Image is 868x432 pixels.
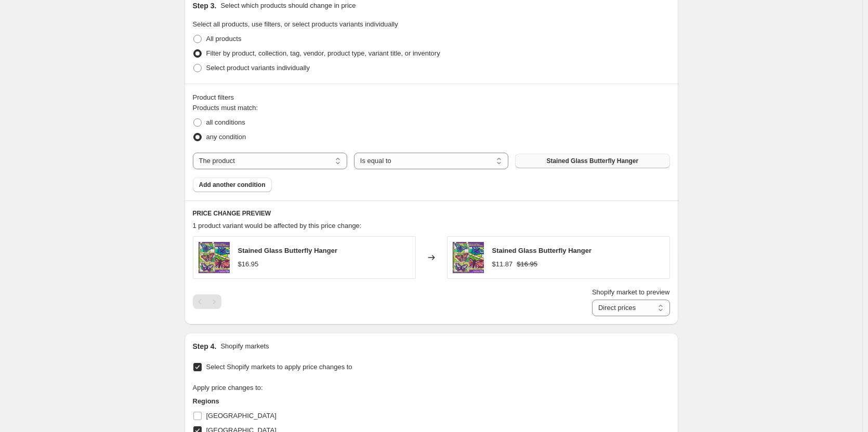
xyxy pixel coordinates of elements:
[206,118,245,126] span: all conditions
[206,35,242,43] span: All products
[193,104,258,112] span: Products must match:
[193,209,670,218] h6: PRICE CHANGE PREVIEW
[199,181,266,189] span: Add another condition
[193,178,272,192] button: Add another condition
[238,247,337,254] span: Stained Glass Butterfly Hanger
[546,157,638,165] span: Stained Glass Butterfly Hanger
[517,259,537,269] strike: $16.95
[193,1,217,11] h2: Step 3.
[492,247,591,254] span: Stained Glass Butterfly Hanger
[492,259,513,269] div: $11.87
[193,294,221,309] nav: Pagination
[515,154,669,168] button: Stained Glass Butterfly Hanger
[206,133,246,141] span: any condition
[206,49,440,57] span: Filter by product, collection, tag, vendor, product type, variant title, or inventory
[193,384,263,392] span: Apply price changes to:
[206,363,352,371] span: Select Shopify markets to apply price changes to
[193,341,217,352] h2: Step 4.
[220,341,269,352] p: Shopify markets
[193,396,390,407] h3: Regions
[193,92,670,103] div: Product filters
[592,288,670,296] span: Shopify market to preview
[220,1,356,11] p: Select which products should change in price
[453,242,484,273] img: StainedGlassButterflyHanger5x76x107x12copy_80x.png
[193,20,398,28] span: Select all products, use filters, or select products variants individually
[193,222,362,230] span: 1 product variant would be affected by this price change:
[206,64,310,72] span: Select product variants individually
[199,242,230,273] img: StainedGlassButterflyHanger5x76x107x12copy_80x.png
[238,259,259,269] div: $16.95
[206,412,277,420] span: [GEOGRAPHIC_DATA]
